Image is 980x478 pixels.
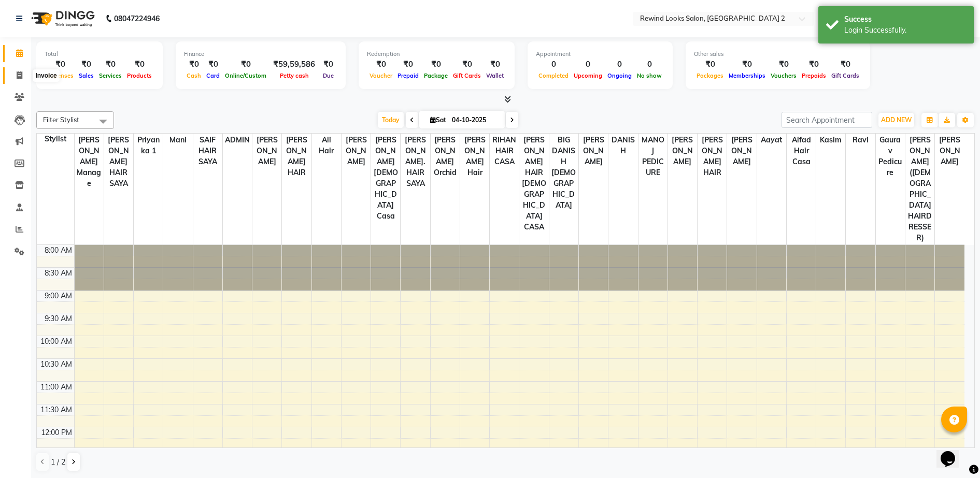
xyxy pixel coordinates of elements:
div: ₹0 [450,59,484,70]
span: [PERSON_NAME] [252,134,281,168]
div: 11:00 AM [38,382,74,393]
div: Invoice [33,69,59,82]
span: DANISH [608,134,637,157]
div: 10:30 AM [38,359,74,370]
span: Upcoming [571,72,605,79]
span: [PERSON_NAME] [342,134,371,168]
span: Card [204,72,222,79]
span: kasim [816,134,845,147]
span: [PERSON_NAME] [935,134,964,168]
iframe: chat widget [936,437,970,468]
span: Cash [184,72,204,79]
div: ₹59,59,586 [269,59,319,70]
span: No show [634,72,664,79]
span: [PERSON_NAME] orchid [431,134,460,179]
span: Package [421,72,450,79]
span: Products [124,72,154,79]
div: ₹0 [421,59,450,70]
span: [PERSON_NAME] Hair [460,134,489,179]
span: [PERSON_NAME] HAIR [282,134,311,179]
span: aayat [757,134,786,147]
div: Redemption [367,50,506,59]
span: Filter Stylist [43,115,79,124]
div: 8:00 AM [42,245,74,256]
span: Gift Cards [829,72,862,79]
div: 0 [605,59,634,70]
span: MANOJ PEDICURE [638,134,667,179]
div: 12:00 PM [39,427,74,438]
button: ADD NEW [878,113,914,127]
div: ₹0 [726,59,768,70]
div: Total [45,50,154,59]
span: Priyanka 1 [134,134,163,157]
img: logo [26,4,97,33]
div: ₹0 [319,59,337,70]
span: Sales [76,72,96,79]
span: Ongoing [605,72,634,79]
span: Services [96,72,124,79]
span: [PERSON_NAME] HAIR [698,134,727,179]
span: Today [378,112,404,128]
div: ₹0 [204,59,222,70]
div: ₹0 [395,59,421,70]
div: ₹0 [799,59,829,70]
span: [PERSON_NAME] HAIR SAYA [104,134,133,190]
div: ₹0 [124,59,154,70]
div: Appointment [536,50,664,59]
div: ₹0 [184,59,204,70]
span: Gift Cards [450,72,484,79]
div: Finance [184,50,337,59]
span: Gaurav pedicure [876,134,905,179]
span: Packages [694,72,726,79]
div: 11:30 AM [38,404,74,415]
div: ₹0 [45,59,76,70]
span: Mani [163,134,192,147]
span: Voucher [367,72,395,79]
span: Sat [428,116,449,124]
span: [PERSON_NAME]. HAIR SAYA [401,134,430,190]
span: BIG DANISH [DEMOGRAPHIC_DATA] [549,134,578,212]
span: Alfad hair Casa [787,134,816,168]
div: ₹0 [768,59,799,70]
div: ₹0 [829,59,862,70]
input: 2025-10-04 [449,112,501,128]
span: 1 / 2 [51,457,65,468]
div: 9:30 AM [42,313,74,324]
span: Memberships [726,72,768,79]
div: 0 [634,59,664,70]
span: Wallet [484,72,506,79]
span: [PERSON_NAME] manage [75,134,104,190]
div: ₹0 [96,59,124,70]
div: ₹0 [367,59,395,70]
span: [PERSON_NAME] [727,134,756,168]
div: 8:30 AM [42,268,74,279]
span: [PERSON_NAME] [668,134,697,168]
span: [PERSON_NAME] ([DEMOGRAPHIC_DATA] HAIRDRESSER) [905,134,934,244]
div: 0 [536,59,571,70]
input: Search Appointment [782,112,872,128]
span: Prepaids [799,72,829,79]
span: Due [320,72,336,79]
div: 10:00 AM [38,336,74,347]
span: [PERSON_NAME] HAIR [DEMOGRAPHIC_DATA] CASA [519,134,548,234]
span: SAIF HAIR SAYA [193,134,222,168]
div: Login Successfully. [844,25,966,36]
span: Vouchers [768,72,799,79]
div: 0 [571,59,605,70]
div: Other sales [694,50,862,59]
span: Petty cash [277,72,311,79]
span: [PERSON_NAME] [579,134,608,168]
div: 9:00 AM [42,291,74,301]
span: [PERSON_NAME] [DEMOGRAPHIC_DATA] casa [371,134,400,223]
div: Success [844,14,966,25]
span: Prepaid [395,72,421,79]
div: ₹0 [222,59,269,70]
span: ravi [846,134,875,147]
div: Stylist [37,134,74,144]
span: Ali Hair [312,134,341,157]
b: 08047224946 [114,4,160,33]
span: ADMIN [223,134,252,147]
div: ₹0 [76,59,96,70]
span: Completed [536,72,571,79]
span: RIHAN HAIR CASA [490,134,519,168]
